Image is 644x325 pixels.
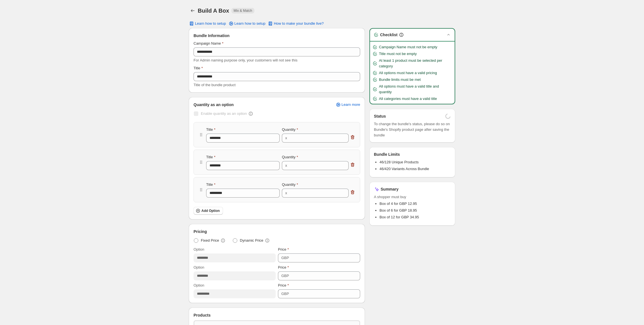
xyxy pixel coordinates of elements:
[374,113,386,119] h3: Status
[234,21,266,26] span: Learn how to setup
[189,7,197,15] button: Back
[281,291,289,297] div: GBP
[381,186,399,192] h3: Summary
[194,102,234,107] span: Quantity as an option
[379,58,452,69] span: At least 1 product must be selected per category
[194,207,223,215] button: Add Option
[380,32,397,38] h3: Checklist
[374,121,451,138] span: To change the bundle's status, please do so on Bundle's Shopify product page after saving the bundle
[374,152,400,157] h3: Bundle Limits
[194,65,203,71] label: Title
[332,101,364,109] a: Learn more
[281,273,289,279] div: GBP
[206,127,215,132] label: Title
[194,247,204,252] label: Option
[380,167,429,171] span: 46/420 Variants Across Bundle
[234,8,252,13] span: Mix & Match
[198,7,229,14] h1: Build A Box
[285,190,287,196] div: x
[206,154,215,160] label: Title
[379,44,437,50] span: Campaign Name must not be empty
[379,84,452,95] span: All options must have a valid title and quantity
[194,83,236,87] span: Title of the bundle product
[379,51,417,57] span: Title must not be empty
[379,77,421,83] span: Bundle limits must be met
[379,96,437,102] span: All categories must have a valid title
[194,283,204,288] label: Option
[201,209,220,213] span: Add Option
[194,265,204,270] label: Option
[225,20,269,28] a: Learn how to setup
[278,247,289,252] label: Price
[282,182,298,187] label: Quantity
[201,111,247,116] span: Enable quantity as an option
[206,182,215,187] label: Title
[380,208,451,213] li: Box of 6 for GBP 18.95
[380,201,451,207] li: Box of 4 for GBP 12.95
[185,20,229,28] button: Learn how to setup
[264,20,327,28] button: How to make your bundle live?
[194,33,229,38] span: Bundle Information
[194,41,224,46] label: Campaign Name
[240,238,263,243] span: Dynamic Price
[195,21,226,26] span: Learn how to setup
[282,127,298,132] label: Quantity
[374,194,451,200] span: A shopper must buy
[194,229,207,234] span: Pricing
[194,312,211,318] span: Products
[380,160,418,164] span: 46/128 Unique Products
[278,265,289,270] label: Price
[379,70,437,76] span: All options must have a valid pricing
[201,238,219,243] span: Fixed Price
[380,214,451,220] li: Box of 12 for GBP 34.95
[281,255,289,261] div: GBP
[342,102,360,107] span: Learn more
[282,154,298,160] label: Quantity
[278,283,289,288] label: Price
[194,58,297,62] span: For Admin naming purpose only, your customers will not see this
[274,21,324,26] span: How to make your bundle live?
[285,163,287,168] div: x
[285,135,287,141] div: x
